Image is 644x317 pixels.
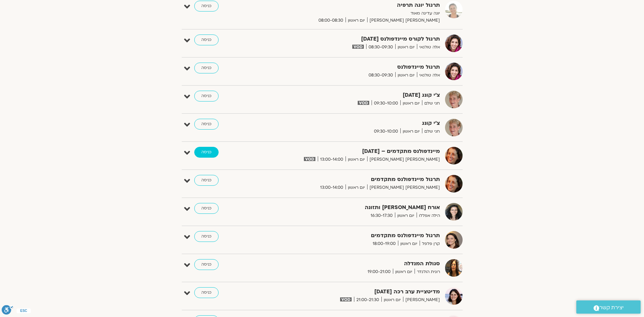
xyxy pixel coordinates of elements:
[346,156,367,163] span: יום ראשון
[358,101,369,105] img: vodicon
[346,17,367,24] span: יום ראשון
[367,156,440,163] span: [PERSON_NAME] [PERSON_NAME]
[393,268,415,275] span: יום ראשון
[274,10,440,17] p: יוגה עדינה מאוד
[274,119,440,128] strong: צ'י קונג
[274,203,440,212] strong: אורח [PERSON_NAME] ותזונה
[400,100,422,107] span: יום ראשון
[366,72,395,79] span: 08:30-09:30
[274,259,440,268] strong: סגולת המנדלה
[274,231,440,240] strong: תרגול מיינדפולנס מתקדמים
[400,128,422,135] span: יום ראשון
[398,240,420,247] span: יום ראשון
[318,184,346,191] span: 13:00-14:00
[318,156,346,163] span: 13:00-14:00
[274,1,440,10] strong: תרגול יוגה תרפיה
[368,212,395,219] span: 16:30-17:30
[274,63,440,72] strong: תרגול מיינדפולנס
[372,128,400,135] span: 09:30-10:00
[194,91,219,101] a: כניסה
[194,119,219,130] a: כניסה
[422,100,440,107] span: חני שלם
[417,44,440,51] span: אלה טולנאי
[576,300,641,314] a: יצירת קשר
[194,63,219,73] a: כניסה
[194,203,219,214] a: כניסה
[194,231,219,242] a: כניסה
[415,268,440,275] span: רונית הולנדר
[403,296,440,303] span: [PERSON_NAME]
[346,184,367,191] span: יום ראשון
[370,240,398,247] span: 18:00-19:00
[395,72,417,79] span: יום ראשון
[274,175,440,184] strong: תרגול מיינדפולנס מתקדמים
[304,157,315,161] img: vodicon
[366,44,395,51] span: 08:30-09:30
[372,100,400,107] span: 09:30-10:00
[367,17,440,24] span: [PERSON_NAME] [PERSON_NAME]
[354,296,381,303] span: 21:00-21:30
[367,184,440,191] span: [PERSON_NAME] [PERSON_NAME]
[194,147,219,158] a: כניסה
[417,72,440,79] span: אלה טולנאי
[420,240,440,247] span: קרן פלפל
[194,287,219,298] a: כניסה
[395,44,417,51] span: יום ראשון
[194,1,219,12] a: כניסה
[340,297,351,301] img: vodicon
[395,212,417,219] span: יום ראשון
[422,128,440,135] span: חני שלם
[274,287,440,296] strong: מדיטציית ערב רכה [DATE]
[194,175,219,186] a: כניסה
[274,91,440,100] strong: צ’י קונג [DATE]
[194,35,219,45] a: כניסה
[599,303,624,312] span: יצירת קשר
[365,268,393,275] span: 19:00-21:00
[352,45,363,49] img: vodicon
[417,212,440,219] span: הילה אפללו
[194,259,219,270] a: כניסה
[381,296,403,303] span: יום ראשון
[274,147,440,156] strong: מיינדפולנס מתקדמים – [DATE]
[274,35,440,44] strong: תרגול לקורס מיינדפולנס [DATE]
[316,17,346,24] span: 08:00-08:30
